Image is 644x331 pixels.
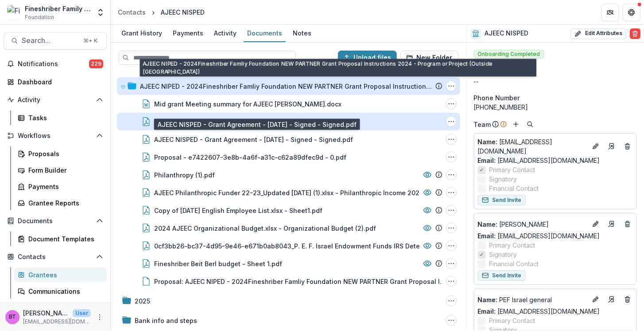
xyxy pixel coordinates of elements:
[14,179,107,194] a: Payments
[446,99,457,109] button: Mid grant Meeting summary for AJEEC Hila Elhayany.docx Options
[478,157,496,164] span: Email:
[114,6,149,19] a: Contacts
[4,302,107,316] button: Open Data & Reporting
[169,27,207,39] div: Payments
[446,169,457,180] button: Philanthropy (1).pdf Options
[154,241,446,251] div: 0cf3bb26-bc37-4d95-9e46-e671b0ab8043_P. E. F. Israel Endowment Funds IRS Determination letter 120...
[478,232,496,240] span: Email:
[489,174,517,184] span: Signatory
[570,28,626,39] button: Edit Attributes
[81,36,99,46] div: ⌘ + K
[117,201,460,219] div: Copy of [DATE] English Employee List.xlsx - Sheet1.pdfCopy of June 2024 English Employee List.xls...
[446,81,457,91] button: AJEEC NIPED - 2024Fineshriber Famliy Foundation NEW PARTNER Grant Proposal Instructions 2024 - Pr...
[114,6,208,19] nav: breadcrumb
[117,219,460,237] div: 2024 AJEEC Organizational Budget.xlsx - Organizational Budget (2).pdf2024 AJEEC Organizational Bu...
[154,135,353,144] div: AJEEC NISPED - Grant Agreement - [DATE] - Signed - Signed.pdf
[117,184,460,201] div: AJEEC Philanthropic Funder 22-23_Updated [DATE] (1).xlsx - Philanthropic Income 2023-2022.pdfAJEE...
[478,220,587,229] a: Name: [PERSON_NAME]
[489,240,535,250] span: Primary Contact
[117,113,460,130] div: Payment Details - [DATE]T18:06:41.002465526.pdfPayment Details - 2024-11-01T18:06:41.002465526.pd...
[94,4,107,21] button: Open entity switcher
[18,217,93,225] span: Documents
[478,195,526,205] button: Send Invite
[489,250,517,259] span: Signatory
[73,309,91,317] p: User
[446,223,457,233] button: 2024 AJEEC Organizational Budget.xlsx - Organizational Budget (2).pdf Options
[474,50,544,59] span: Onboarding Completed
[18,132,93,140] span: Workflows
[140,82,432,91] div: AJEEC NIPED - 2024Fineshriber Famliy Foundation NEW PARTNER Grant Proposal Instructions 2024 - Pr...
[489,259,539,268] span: Financial Contact
[117,148,460,166] div: Proposal - e7422607-3e8b-4a6f-a31c-c62a89dfec9d - 0.pdfProposal - e7422607-3e8b-4a6f-a31c-c62a89d...
[169,25,207,42] a: Payments
[14,110,107,125] a: Tasks
[14,232,107,246] a: Document Templates
[28,234,100,244] div: Document Templates
[117,166,460,184] div: Philanthropy (1).pdfPhilanthropy (1).pdf Options
[244,27,286,39] div: Documents
[118,8,146,17] div: Contacts
[630,28,640,39] button: Delete
[4,129,107,143] button: Open Workflows
[154,117,310,126] div: Payment Details - [DATE]T18:06:41.002465526.pdf
[478,270,526,281] button: Send Invite
[400,51,458,65] button: New Folder
[154,99,341,109] div: Mid grant Meeting summary for AJEEC [PERSON_NAME].docx
[14,196,107,210] a: Grantee Reports
[4,75,107,89] a: Dashboard
[478,307,496,315] span: Email:
[478,295,587,304] a: Name: PEF Israel general
[89,59,103,68] span: 229
[474,102,637,112] div: [PHONE_NUMBER]
[117,130,460,148] div: AJEEC NISPED - Grant Agreement - [DATE] - Signed - Signed.pdfAJEEC NISPED - Grant Agreement - 202...
[590,141,601,152] button: Edit
[117,311,460,329] div: Bank info and stepsBank info and steps Options
[474,120,491,129] p: Team
[154,224,376,233] div: 2024 AJEEC Organizational Budget.xlsx - Organizational Budget (2).pdf
[28,149,100,158] div: Proposals
[117,255,460,272] div: Fineshriber Beit Berl budget - Sheet 1.pdfFineshriber Beit Berl budget - Sheet 1.pdf Options
[25,4,91,13] div: Fineshriber Family Foundation
[94,312,105,323] button: More
[28,198,100,208] div: Grantee Reports
[135,316,197,325] div: Bank info and steps
[446,315,457,326] button: Bank info and steps Options
[289,25,315,42] a: Notes
[117,272,460,290] div: Proposal: AJEEC NIPED - 2024Fineshriber Famliy Foundation NEW PARTNER Grant Proposal Instructions...
[446,187,457,198] button: AJEEC Philanthropic Funder 22-23_Updated April23 (1).xlsx - Philanthropic Income 2023-2022.pdf Op...
[478,295,587,304] p: PEF Israel general
[474,77,637,86] div: --
[25,13,54,21] span: Foundation
[4,250,107,264] button: Open Contacts
[28,182,100,191] div: Payments
[474,93,520,102] span: Phone Number
[22,36,78,45] span: Search...
[622,141,633,152] button: Deletes
[154,170,215,180] div: Philanthropy (1).pdf
[117,95,460,113] div: Mid grant Meeting summary for AJEEC [PERSON_NAME].docxMid grant Meeting summary for AJEEC Hila El...
[485,30,528,37] h2: AJEEC NISPED
[622,294,633,305] button: Deletes
[478,220,587,229] p: [PERSON_NAME]
[605,292,619,307] a: Go to contact
[4,57,107,71] button: Notifications229
[478,221,498,228] span: Name :
[154,206,322,215] div: Copy of [DATE] English Employee List.xlsx - Sheet1.pdf
[14,268,107,282] a: Grantees
[338,51,397,65] button: Upload files
[623,4,640,21] button: Get Help
[478,296,498,303] span: Name :
[474,67,486,77] span: DBA
[118,27,166,39] div: Grant History
[446,240,457,251] button: 0cf3bb26-bc37-4d95-9e46-e671b0ab8043_P. E. F. Israel Endowment Funds IRS Determination letter 120...
[23,308,69,318] p: [PERSON_NAME]
[154,188,446,197] div: AJEEC Philanthropic Funder 22-23_Updated [DATE] (1).xlsx - Philanthropic Income 2023-2022.pdf
[117,292,460,310] div: 20252025 Options
[28,287,100,296] div: Communications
